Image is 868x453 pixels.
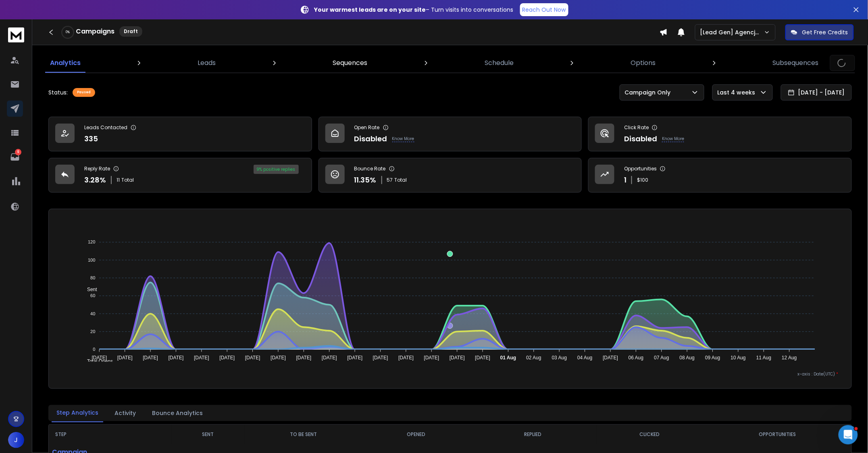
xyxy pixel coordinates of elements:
p: Campaign Only [625,88,674,96]
tspan: 20 [90,329,95,334]
p: 1 [624,174,627,186]
tspan: [DATE] [603,355,618,361]
span: Sent [81,287,97,292]
th: SENT [172,425,244,444]
th: OPPORTUNITIES [704,425,851,444]
tspan: [DATE] [194,355,209,361]
a: Analytics [45,53,85,73]
p: – Turn visits into conversations [314,6,514,14]
tspan: 09 Aug [706,355,720,361]
p: Status: [48,88,68,96]
tspan: [DATE] [450,355,465,361]
a: Leads Contacted335 [48,117,312,151]
tspan: 11 Aug [756,355,771,361]
a: Subsequences [768,53,824,73]
span: 57 [387,177,393,183]
p: Disabled [624,133,657,145]
a: 9 [7,149,23,165]
a: Leads [193,53,221,73]
p: 11.35 % [354,174,377,186]
div: Draft [119,26,142,37]
p: Opportunities [624,166,657,172]
tspan: [DATE] [475,355,491,361]
tspan: [DATE] [143,355,158,361]
tspan: 60 [90,294,95,298]
span: 11 [117,177,120,183]
tspan: 10 Aug [731,355,746,361]
p: Click Rate [624,124,649,131]
tspan: [DATE] [245,355,260,361]
strong: Your warmest leads are on your site [314,6,426,14]
tspan: [DATE] [169,355,184,361]
h1: Campaigns [76,27,114,36]
a: Opportunities1$100 [588,158,852,193]
p: 9 [15,149,21,155]
th: TO BE SENT [244,425,362,444]
tspan: [DATE] [117,355,133,361]
a: Options [626,53,661,73]
th: REPLIED [470,425,596,444]
tspan: [DATE] [92,355,107,361]
p: $ 100 [637,177,648,183]
tspan: 07 Aug [654,355,669,361]
p: 0 % [66,30,70,35]
div: Paused [73,88,95,97]
a: Click RateDisabledKnow More [588,117,852,151]
p: Leads Contacted [84,124,127,131]
button: Bounce Analytics [147,404,208,422]
tspan: 40 [90,311,95,316]
p: Last 4 weeks [718,88,759,96]
p: Subsequences [773,58,819,68]
tspan: [DATE] [296,355,312,361]
iframe: Intercom live chat [839,425,858,445]
p: Sequences [333,58,368,68]
th: OPENED [362,425,470,444]
a: Schedule [480,53,518,73]
div: 9 % positive replies [254,165,299,174]
p: Disabled [354,133,387,145]
tspan: 01 Aug [500,355,516,361]
p: Reply Rate [84,166,110,172]
p: Know More [662,136,684,142]
tspan: 120 [88,240,95,245]
span: Total [395,177,407,183]
th: CLICKED [596,425,704,444]
p: Analytics [50,58,81,68]
a: Reach Out Now [520,3,568,16]
p: x-axis : Date(UTC) [62,371,839,377]
button: Step Analytics [52,404,103,422]
a: Sequences [328,53,373,73]
p: Know More [392,136,414,142]
tspan: 80 [90,275,95,280]
p: Leads [198,58,216,68]
a: Reply Rate3.28%11Total9% positive replies [48,158,312,193]
button: Activity [110,404,141,422]
tspan: 0 [93,347,95,352]
tspan: 08 Aug [680,355,695,361]
th: STEP [49,425,172,444]
p: Get Free Credits [802,28,848,36]
p: Bounce Rate [354,166,386,172]
tspan: [DATE] [322,355,337,361]
tspan: [DATE] [271,355,286,361]
p: Reach Out Now [522,6,566,14]
tspan: [DATE] [398,355,414,361]
p: 335 [84,133,98,145]
img: logo [8,27,24,42]
tspan: 06 Aug [629,355,643,361]
button: J [8,432,24,448]
a: Bounce Rate11.35%57Total [318,158,582,193]
tspan: [DATE] [424,355,439,361]
p: Schedule [485,58,514,68]
tspan: 12 Aug [782,355,797,361]
p: Options [631,58,656,68]
a: Open RateDisabledKnow More [318,117,582,151]
tspan: 02 Aug [527,355,541,361]
p: [Lead Gen] Agencje pracy [700,28,764,36]
span: Total [121,177,134,183]
tspan: 03 Aug [552,355,567,361]
tspan: [DATE] [348,355,363,361]
tspan: 100 [88,258,95,262]
tspan: 04 Aug [578,355,593,361]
